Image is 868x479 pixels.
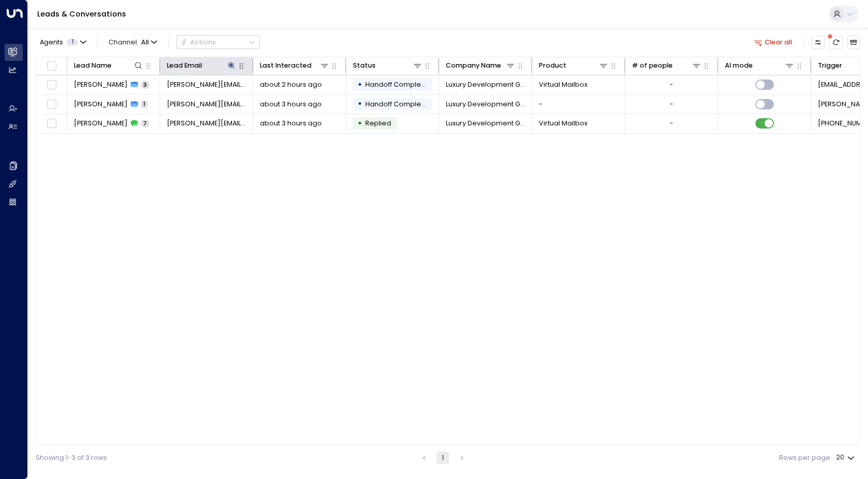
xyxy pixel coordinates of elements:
[632,60,702,71] div: # of people
[105,36,161,49] span: Channel:
[180,38,216,46] div: Actions
[260,60,312,71] div: Last Interacted
[358,77,362,93] div: •
[365,119,391,127] span: Replied
[167,80,246,89] span: justin.estill@luxurydevelopmentgroup.co
[539,60,566,71] div: Product
[539,119,587,128] span: Virtual Mailbox
[167,60,237,71] div: Lead Email
[446,60,516,71] div: Company Name
[358,96,362,112] div: •
[167,119,246,128] span: justin.estill@luxurydevelopmentgroup.co
[167,60,202,71] div: Lead Email
[358,116,362,132] div: •
[260,119,322,128] span: about 3 hours ago
[74,60,144,71] div: Lead Name
[167,100,246,109] span: justin.estill@luxurydevelopmentgroup.co
[141,120,149,127] span: 7
[539,80,587,89] span: Virtual Mailbox
[725,60,753,71] div: AI mode
[67,39,78,46] span: 1
[417,452,469,464] nav: pagination navigation
[74,100,128,109] span: Justin Estill
[365,100,432,108] span: Handoff Completed
[36,36,89,49] button: Agents1
[260,100,322,109] span: about 3 hours ago
[141,39,149,46] span: All
[539,60,609,71] div: Product
[532,95,625,114] td: -
[74,60,112,71] div: Lead Name
[836,451,857,465] div: 20
[45,79,57,91] span: Toggle select row
[437,452,449,464] button: page 1
[141,81,149,89] span: 3
[45,99,57,110] span: Toggle select row
[847,36,860,49] button: Archived Leads
[176,35,260,49] button: Actions
[141,100,148,108] span: 1
[260,60,330,71] div: Last Interacted
[176,35,260,49] div: Button group with a nested menu
[446,119,525,128] span: Luxury Development Group
[670,119,673,128] div: -
[446,100,525,109] span: Luxury Development Group
[353,60,376,71] div: Status
[812,36,825,49] button: Customize
[670,100,673,109] div: -
[670,80,673,89] div: -
[446,80,525,89] span: Luxury Development Group
[36,453,107,463] div: Showing 1-3 of 3 rows
[353,60,423,71] div: Status
[446,60,501,71] div: Company Name
[829,36,842,49] span: There are new threads available. Refresh the grid to view the latest updates.
[40,39,63,46] span: Agents
[779,453,832,463] label: Rows per page:
[632,60,673,71] div: # of people
[725,60,795,71] div: AI mode
[74,119,128,128] span: Justin Estill
[74,80,128,89] span: Justin Estill
[45,60,57,72] span: Toggle select all
[750,36,796,49] button: Clear all
[365,80,432,89] span: Handoff Completed
[37,9,126,19] a: Leads & Conversations
[818,60,842,71] div: Trigger
[260,80,322,89] span: about 2 hours ago
[105,36,161,49] button: Channel:All
[45,118,57,130] span: Toggle select row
